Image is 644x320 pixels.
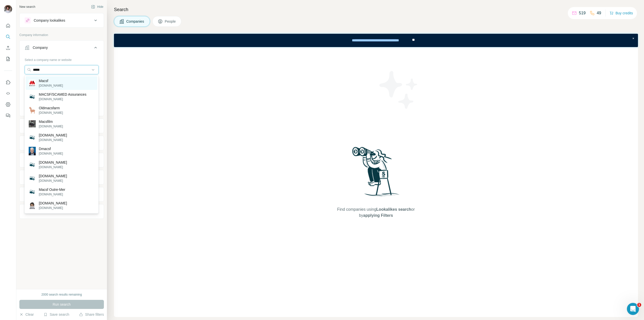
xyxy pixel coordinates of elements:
p: Macsfilm [39,119,63,124]
p: [DOMAIN_NAME] [39,160,67,165]
p: [DOMAIN_NAME] [39,192,65,197]
button: Technologies [20,188,104,200]
span: People [165,19,176,24]
p: 49 [597,10,601,16]
p: [DOMAIN_NAME] [39,124,63,129]
p: Oldmacsfarm [39,105,63,111]
span: Find companies using or by [336,206,416,219]
p: [DOMAIN_NAME] [39,111,63,115]
div: New search [19,5,35,9]
span: Lookalikes search [376,207,411,211]
img: macsf.net [29,202,36,209]
button: Feedback [4,111,12,120]
h4: Search [114,6,638,13]
button: Save search [44,312,69,317]
p: Dmacsf [39,146,63,151]
img: Oldmacsfarm [29,107,36,114]
span: Companies [126,19,145,24]
p: MACSF/SCAMED Assurances [39,92,86,97]
p: Macsf [39,78,63,83]
img: Macsfilm [29,120,36,127]
button: Use Surfe on LinkedIn [4,78,12,87]
p: [DOMAIN_NAME] [39,173,67,179]
p: [DOMAIN_NAME] [39,83,63,88]
button: Quick start [4,21,12,30]
span: applying Filters [363,213,393,218]
p: [DOMAIN_NAME] [39,179,67,183]
button: My lists [4,54,12,63]
div: Company [33,45,48,50]
div: Select a company name or website [25,56,99,62]
p: [DOMAIN_NAME] [39,201,67,206]
p: [DOMAIN_NAME] [39,151,63,156]
button: Use Surfe API [4,89,12,98]
img: Surfe Illustration - Stars [376,67,421,113]
img: Macsf Outre-Mer [29,188,36,195]
p: [DOMAIN_NAME] [39,138,67,142]
img: Avatar [4,5,12,13]
button: Clear [19,312,34,317]
iframe: Intercom live chat [627,303,639,315]
p: [DOMAIN_NAME] [39,133,67,138]
p: [DOMAIN_NAME] [39,206,67,210]
img: Macsf [29,80,36,87]
p: 519 [579,10,586,16]
p: Macsf Outre-Mer [39,187,65,192]
img: macsf.us [29,161,36,168]
button: Dashboard [4,100,12,109]
button: Annual revenue ($) [20,154,104,166]
button: Company [20,42,104,56]
p: Company information [19,33,104,37]
iframe: Banner [114,34,638,47]
img: Surfe Illustration - Woman searching with binoculars [350,146,402,202]
p: [DOMAIN_NAME] [39,97,86,101]
img: MACSF/SCAMED Assurances [29,93,36,100]
img: geemacsfiresystems.com [29,175,36,182]
button: Industry [20,120,104,132]
div: Company lookalikes [34,18,65,23]
p: [DOMAIN_NAME] [39,165,67,169]
button: Company lookalikes [20,14,104,26]
img: Dmacsf [29,147,36,155]
button: Employees (size) [20,171,104,183]
button: Buy credits [610,10,633,17]
span: 1 [637,303,641,307]
button: Hide [88,3,107,11]
button: Search [4,32,12,41]
button: Keywords [20,205,104,218]
button: HQ location [20,137,104,149]
button: Share filters [79,312,104,317]
img: cmacsf.org [29,134,36,141]
button: Enrich CSV [4,43,12,52]
div: 2000 search results remaining [42,292,82,297]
